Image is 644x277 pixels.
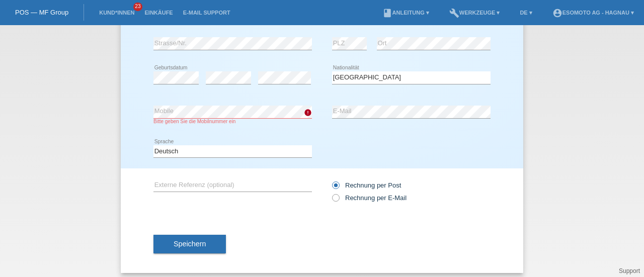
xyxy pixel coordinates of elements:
input: Rechnung per E-Mail [332,194,339,207]
i: book [382,8,392,18]
label: Rechnung per Post [332,181,401,189]
div: Bitte geben Sie die Mobilnummer ein [153,119,312,124]
a: Kund*innen [94,10,139,16]
a: account_circleEsomoto AG - Hagnau ▾ [547,10,639,16]
button: Speichern [153,235,226,254]
a: E-Mail Support [178,10,235,16]
span: 23 [133,3,142,11]
a: buildWerkzeuge ▾ [444,10,505,16]
a: DE ▾ [515,10,537,16]
a: Einkäufe [139,10,178,16]
i: account_circle [552,8,562,18]
i: build [449,8,459,18]
i: error [304,109,312,117]
input: Rechnung per Post [332,181,339,194]
label: Rechnung per E-Mail [332,194,407,202]
a: POS — MF Group [15,9,68,16]
span: Speichern [174,240,206,248]
a: bookAnleitung ▾ [377,10,434,16]
a: Support [619,267,640,274]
